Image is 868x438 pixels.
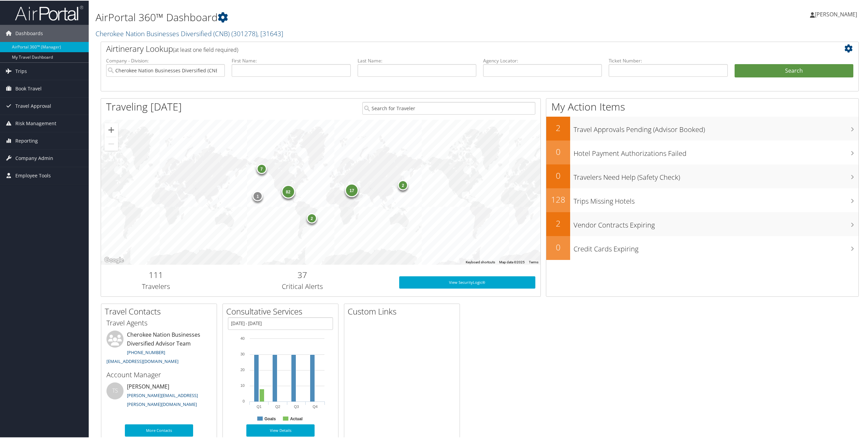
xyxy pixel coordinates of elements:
[241,367,245,371] tspan: 20
[15,114,56,131] span: Risk Management
[281,184,295,198] div: 82
[483,57,602,63] label: Agency Locator:
[398,179,408,189] div: 2
[257,404,262,408] text: Q1
[399,276,535,288] a: View SecurityLogic®
[104,122,118,136] button: Zoom in
[348,305,460,317] h2: Custom Links
[546,217,570,229] h2: 2
[546,235,858,259] a: 0Credit Cards Expiring
[275,404,280,408] text: Q2
[546,121,570,133] h2: 2
[546,188,858,211] a: 128Trips Missing Hotels
[243,398,245,403] tspan: 0
[104,136,118,150] button: Zoom out
[216,281,389,291] h3: Critical Alerts
[103,255,125,264] a: Open this area in Google Maps (opens a new window)
[106,318,212,327] h3: Travel Agents
[294,404,299,408] text: Q3
[15,24,43,41] span: Dashboards
[574,240,858,253] h3: Credit Cards Expiring
[127,392,198,407] a: [PERSON_NAME][EMAIL_ADDRESS][PERSON_NAME][DOMAIN_NAME]
[15,97,51,114] span: Travel Approval
[313,404,318,408] text: Q4
[574,216,858,229] h3: Vendor Contracts Expiring
[106,57,225,63] label: Company - Division:
[574,169,858,181] h3: Travelers Need Help (Safety Check)
[546,211,858,235] a: 2Vendor Contracts Expiring
[257,28,283,38] span: , [ 31643 ]
[232,57,350,63] label: First Name:
[15,166,51,184] span: Employee Tools
[546,99,858,113] h1: My Action Items
[106,357,178,364] a: [EMAIL_ADDRESS][DOMAIN_NAME]
[810,3,864,24] a: [PERSON_NAME]
[103,255,125,264] img: Google
[546,140,858,164] a: 0Hotel Payment Authorizations Failed
[106,281,206,291] h3: Travelers
[307,213,317,223] div: 2
[546,241,570,252] h2: 0
[105,305,217,317] h2: Travel Contacts
[106,42,790,54] h2: Airtinerary Lookup
[15,4,83,20] img: airportal-logo.png
[246,424,315,436] a: View Details
[226,305,338,317] h2: Consultative Services
[815,10,857,17] span: [PERSON_NAME]
[106,382,124,399] div: TS
[499,260,525,263] span: Map data ©2025
[252,190,263,201] div: 1
[546,116,858,140] a: 2Travel Approvals Pending (Advisor Booked)
[173,45,238,53] span: (at least one field required)
[127,349,165,355] a: [PHONE_NUMBER]
[96,28,283,38] a: Cherokee Nation Businesses Diversified (CNB)
[106,268,206,280] h2: 111
[216,268,389,280] h2: 37
[257,163,267,173] div: 7
[574,192,858,205] h3: Trips Missing Hotels
[125,424,193,436] a: More Contacts
[735,63,853,77] button: Search
[96,10,608,24] h1: AirPortal 360™ Dashboard
[574,145,858,158] h3: Hotel Payment Authorizations Failed
[231,28,257,38] span: ( 301278 )
[241,351,245,355] tspan: 30
[106,369,212,379] h3: Account Manager
[15,79,42,97] span: Book Travel
[290,416,303,421] text: Actual
[241,336,245,340] tspan: 40
[466,259,495,264] button: Keyboard shortcuts
[106,99,182,113] h1: Traveling [DATE]
[103,330,215,366] li: Cherokee Nation Businesses Diversified Advisor Team
[362,101,535,114] input: Search for Traveler
[264,416,276,421] text: Goals
[546,145,570,157] h2: 0
[546,169,570,181] h2: 0
[574,121,858,134] h3: Travel Approvals Pending (Advisor Booked)
[241,383,245,387] tspan: 10
[15,149,53,166] span: Company Admin
[103,382,215,410] li: [PERSON_NAME]
[546,164,858,188] a: 0Travelers Need Help (Safety Check)
[15,62,27,79] span: Trips
[529,260,538,263] a: Terms (opens in new tab)
[609,57,727,63] label: Ticket Number:
[358,57,476,63] label: Last Name:
[345,183,359,196] div: 17
[15,132,38,149] span: Reporting
[546,193,570,205] h2: 128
